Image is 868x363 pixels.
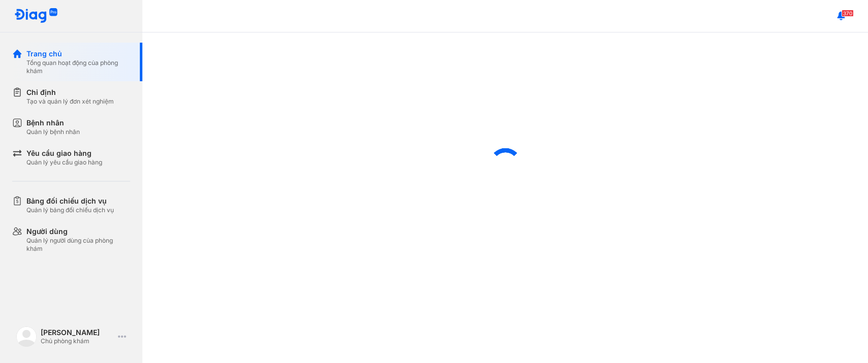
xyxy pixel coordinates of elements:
[26,49,130,59] div: Trang chủ
[41,328,114,337] div: [PERSON_NAME]
[26,226,130,237] div: Người dùng
[26,59,130,75] div: Tổng quan hoạt động của phòng khám
[842,10,854,17] span: 370
[26,196,114,206] div: Bảng đối chiếu dịch vụ
[14,8,58,24] img: logo
[26,97,114,106] div: Tạo và quản lý đơn xét nghiệm
[26,206,114,214] div: Quản lý bảng đối chiếu dịch vụ
[26,237,130,253] div: Quản lý người dùng của phòng khám
[16,326,37,347] img: logo
[26,148,102,158] div: Yêu cầu giao hàng
[26,128,80,136] div: Quản lý bệnh nhân
[26,158,102,167] div: Quản lý yêu cầu giao hàng
[41,337,114,345] div: Chủ phòng khám
[26,87,114,97] div: Chỉ định
[26,118,80,128] div: Bệnh nhân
